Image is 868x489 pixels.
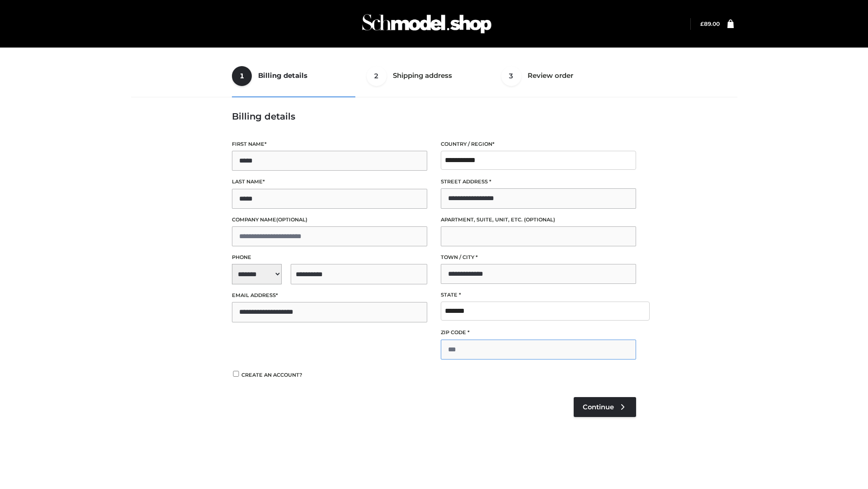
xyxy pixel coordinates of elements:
a: £89.00 [700,20,720,27]
label: Company name [232,216,427,224]
span: Create an account? [241,372,302,378]
label: Last name [232,177,427,186]
label: Town / City [441,253,636,262]
label: Email address [232,291,427,300]
span: £ [700,20,704,27]
label: Apartment, suite, unit, etc. [441,216,636,224]
label: Country / Region [441,140,636,149]
label: ZIP Code [441,328,636,337]
label: Street address [441,177,636,186]
label: Phone [232,253,427,262]
span: (optional) [524,216,555,223]
label: State [441,291,636,299]
label: First name [232,140,427,149]
span: (optional) [276,216,307,223]
span: Continue [583,403,614,411]
input: Create an account? [232,371,240,377]
a: Continue [574,397,636,417]
h3: Billing details [232,111,636,122]
bdi: 89.00 [700,20,720,27]
img: Schmodel Admin 964 [359,6,495,42]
